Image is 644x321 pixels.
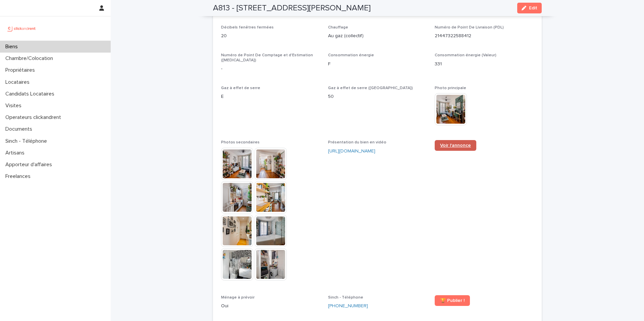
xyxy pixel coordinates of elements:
[517,3,542,13] button: Edit
[435,61,534,68] p: 331
[221,93,320,100] p: E
[221,25,274,29] span: Décibels fenêtres fermées
[435,86,466,90] span: Photo principale
[328,53,374,57] span: Consommation énergie
[328,304,368,308] ringoverc2c-84e06f14122c: Call with Ringover
[328,140,386,144] span: Présentation du bien en vidéo
[3,173,36,180] p: Freelances
[221,140,260,144] span: Photos secondaires
[3,138,52,144] p: Sinch - Téléphone
[221,296,255,300] span: Ménage à prévoir
[213,3,371,13] h2: A813 - [STREET_ADDRESS][PERSON_NAME]
[435,33,534,40] p: 21447322588412
[328,86,413,90] span: Gaz à effet de serre ([GEOGRAPHIC_DATA])
[328,93,427,100] p: 50
[3,150,30,156] p: Artisans
[529,6,537,10] span: Edit
[3,55,58,62] p: Chambre/Colocation
[3,91,60,97] p: Candidats Locataires
[3,162,57,168] p: Apporteur d'affaires
[435,140,476,151] a: Voir l'annonce
[221,86,260,90] span: Gaz à effet de serre
[3,126,38,132] p: Documents
[328,33,427,40] p: Au gaz (collectif)
[328,304,368,308] ringoverc2c-number-84e06f14122c: [PHONE_NUMBER]
[3,44,23,50] p: Biens
[221,65,320,72] p: -
[328,303,368,310] a: [PHONE_NUMBER]
[3,114,66,121] p: Operateurs clickandrent
[3,67,40,73] p: Propriétaires
[435,53,496,57] span: Consommation énergie (Valeur)
[328,61,427,68] p: F
[440,143,471,148] span: Voir l'annonce
[3,79,35,85] p: Locataires
[328,149,375,153] a: [URL][DOMAIN_NAME]
[440,298,465,303] span: 🏆 Publier !
[221,53,313,62] span: Numéro de Point De Comptage et d'Estimation ([MEDICAL_DATA])
[221,33,320,40] p: 20
[5,22,38,35] img: UCB0brd3T0yccxBKYDjQ
[328,25,348,29] span: Chauffage
[328,296,363,300] span: Sinch - Téléphone
[435,25,504,29] span: Numéro de Point De Livraison (PDL)
[221,303,320,310] p: Oui
[3,103,27,109] p: Visites
[435,295,470,306] a: 🏆 Publier !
